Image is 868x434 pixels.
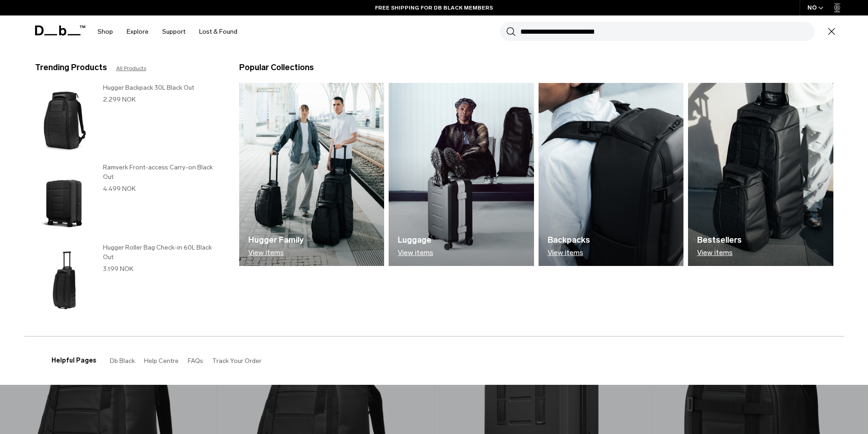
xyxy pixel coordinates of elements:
a: Hugger Backpack 30L Black Out Hugger Backpack 30L Black Out 2.299 NOK [35,83,221,158]
a: Explore [127,15,149,48]
a: Db Black [110,357,135,365]
span: 2.299 NOK [103,96,136,103]
h3: Popular Collections [239,61,314,74]
a: Db Bestsellers View items [688,83,833,266]
p: View items [248,249,303,257]
h3: Trending Products [35,61,107,74]
img: Hugger Backpack 30L Black Out [35,83,94,158]
a: Db Luggage View items [389,83,534,266]
span: 3.199 NOK [103,265,134,273]
a: Ramverk Front-access Carry-on Black Out Ramverk Front-access Carry-on Black Out 4.499 NOK [35,163,221,238]
a: Db Backpacks View items [539,83,684,266]
p: View items [398,249,433,257]
a: FAQs [188,357,203,365]
p: View items [697,249,742,257]
h3: Hugger Family [248,234,303,246]
nav: Main Navigation [91,15,244,48]
img: Hugger Roller Bag Check-in 60L Black Out [35,243,94,318]
a: Db Hugger Family View items [239,83,385,266]
img: Ramverk Front-access Carry-on Black Out [35,163,94,238]
a: Shop [98,15,113,48]
img: Db [539,83,684,266]
h3: Helpful Pages [51,356,96,365]
h3: Hugger Backpack 30L Black Out [103,83,221,92]
a: Help Centre [144,357,179,365]
img: Db [239,83,385,266]
a: All Products [116,64,146,72]
img: Db [688,83,833,266]
h3: Hugger Roller Bag Check-in 60L Black Out [103,243,221,262]
h3: Luggage [398,234,433,246]
a: Hugger Roller Bag Check-in 60L Black Out Hugger Roller Bag Check-in 60L Black Out 3.199 NOK [35,243,221,318]
h3: Ramverk Front-access Carry-on Black Out [103,163,221,182]
a: Lost & Found [199,15,237,48]
p: View items [548,249,590,257]
a: Support [162,15,185,48]
h3: Backpacks [548,234,590,246]
img: Db [389,83,534,266]
h3: Bestsellers [697,234,742,246]
a: FREE SHIPPING FOR DB BLACK MEMBERS [375,4,493,12]
a: Track Your Order [212,357,262,365]
span: 4.499 NOK [103,185,136,193]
